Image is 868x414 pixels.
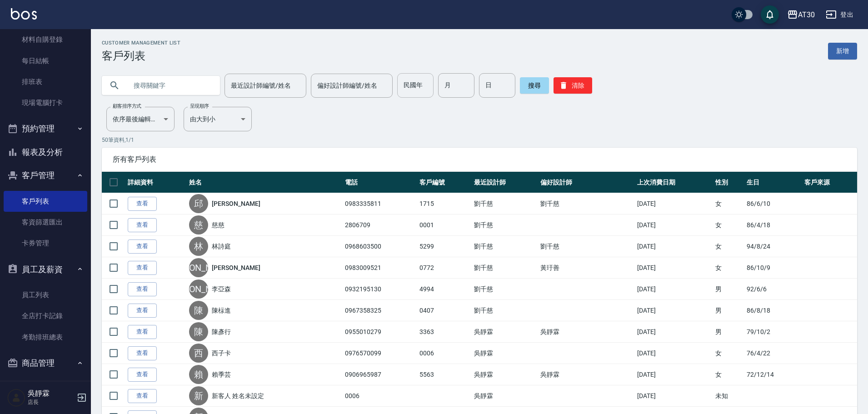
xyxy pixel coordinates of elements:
a: 全店打卡記錄 [4,305,87,326]
a: 員工列表 [4,284,87,305]
a: 慈慈 [212,220,224,229]
td: 0407 [417,300,472,321]
a: 查看 [128,239,157,254]
a: [PERSON_NAME] [212,199,260,208]
td: 3363 [417,321,472,343]
a: 客資篩選匯出 [4,212,87,233]
td: 男 [713,300,744,321]
a: 查看 [128,218,157,232]
td: 92/6/6 [744,279,802,300]
div: [PERSON_NAME] [189,258,208,277]
td: 女 [713,257,744,279]
a: 查看 [128,325,157,339]
h2: Customer Management List [102,40,180,46]
td: 吳靜霖 [472,343,538,364]
td: 0967358325 [343,300,417,321]
a: 查看 [128,389,157,403]
td: 0955010279 [343,321,417,343]
td: 4994 [417,279,472,300]
td: 86/8/18 [744,300,802,321]
td: 女 [713,236,744,257]
td: 吳靜霖 [472,364,538,385]
span: 所有客戶列表 [113,155,846,164]
td: 0772 [417,257,472,279]
button: AT30 [783,5,818,24]
a: 現場電腦打卡 [4,92,87,113]
td: 男 [713,321,744,343]
button: 登出 [822,6,857,23]
div: 新 [189,386,208,405]
a: 陳彥行 [212,327,231,336]
td: [DATE] [635,343,713,364]
td: 劉千慈 [472,193,538,214]
div: 由大到小 [184,107,252,131]
td: [DATE] [635,257,713,279]
label: 顧客排序方式 [113,103,141,110]
th: 客戶來源 [802,172,857,193]
td: 0001 [417,214,472,236]
a: 排班表 [4,71,87,92]
td: 5563 [417,364,472,385]
td: 劉千慈 [472,236,538,257]
a: 查看 [128,304,157,318]
td: 女 [713,214,744,236]
td: 2806709 [343,214,417,236]
td: [DATE] [635,236,713,257]
label: 呈現順序 [190,103,209,110]
td: [DATE] [635,193,713,214]
button: 清除 [554,77,592,94]
img: Logo [11,8,37,20]
div: 慈 [189,215,208,234]
a: 李亞森 [212,284,231,294]
button: 報表及分析 [4,140,87,164]
td: 劉千慈 [538,236,635,257]
div: AT30 [798,9,815,20]
a: 查看 [128,261,157,275]
a: 客戶列表 [4,191,87,212]
td: 72/12/14 [744,364,802,385]
button: 客戶管理 [4,164,87,187]
td: 0983009521 [343,257,417,279]
h5: 吳靜霖 [28,389,74,398]
div: 賴 [189,365,208,384]
img: Person [7,389,25,407]
td: 劉千慈 [538,193,635,214]
h3: 客戶列表 [102,50,180,62]
th: 生日 [744,172,802,193]
td: 吳靜霖 [538,364,635,385]
td: 76/4/22 [744,343,802,364]
a: 材料自購登錄 [4,29,87,50]
td: 79/10/2 [744,321,802,343]
button: 預約管理 [4,117,87,140]
a: 新客人 姓名未設定 [212,391,264,400]
td: 5299 [417,236,472,257]
a: 查看 [128,282,157,296]
td: [DATE] [635,385,713,407]
div: 林 [189,237,208,256]
div: 陳 [189,301,208,320]
a: 新增 [828,43,857,60]
td: 1715 [417,193,472,214]
th: 最近設計師 [472,172,538,193]
a: 陳柡進 [212,306,231,315]
td: [DATE] [635,300,713,321]
td: 男 [713,279,744,300]
p: 50 筆資料, 1 / 1 [102,136,857,144]
div: 西 [189,344,208,363]
td: 0906965987 [343,364,417,385]
td: 94/8/24 [744,236,802,257]
td: 86/10/9 [744,257,802,279]
button: 員工及薪資 [4,258,87,281]
td: [DATE] [635,321,713,343]
button: 商品管理 [4,351,87,375]
a: 查看 [128,346,157,360]
td: [DATE] [635,214,713,236]
th: 性別 [713,172,744,193]
td: 未知 [713,385,744,407]
td: 劉千慈 [472,257,538,279]
button: 搜尋 [520,77,549,94]
th: 上次消費日期 [635,172,713,193]
td: 0006 [417,343,472,364]
a: 賴季芸 [212,370,231,379]
td: 86/6/10 [744,193,802,214]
